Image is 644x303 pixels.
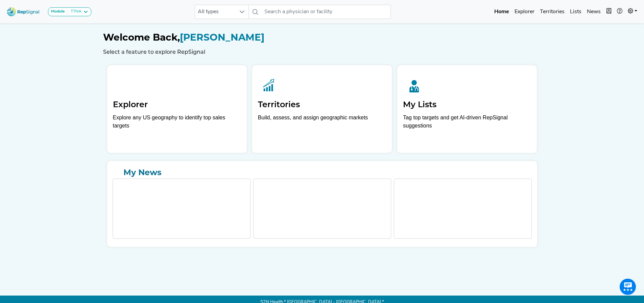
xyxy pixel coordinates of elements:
[48,7,91,16] button: ModuleTTNA
[195,5,236,19] span: All types
[252,65,392,153] a: TerritoriesBuild, assess, and assign geographic markets
[107,65,247,153] a: ExplorerExplore any US geography to identify top sales targets
[113,114,241,130] div: Explore any US geography to identify top sales targets
[103,31,180,43] span: Welcome Back,
[397,65,537,153] a: My ListsTag top targets and get AI-driven RepSignal suggestions
[258,100,386,110] h2: Territories
[584,5,603,19] a: News
[537,5,567,19] a: Territories
[258,114,386,134] p: Build, assess, and assign geographic markets
[113,166,532,179] a: My News
[512,5,537,19] a: Explorer
[603,5,614,19] button: Intel Book
[403,114,531,134] p: Tag top targets and get AI-driven RepSignal suggestions
[262,5,391,19] input: Search a physician or facility
[113,100,241,110] h2: Explorer
[103,32,541,43] h1: [PERSON_NAME]
[51,9,65,14] strong: Module
[492,5,512,19] a: Home
[103,49,541,55] h6: Select a feature to explore RepSignal
[68,9,81,15] div: TTNA
[403,100,531,110] h2: My Lists
[567,5,584,19] a: Lists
